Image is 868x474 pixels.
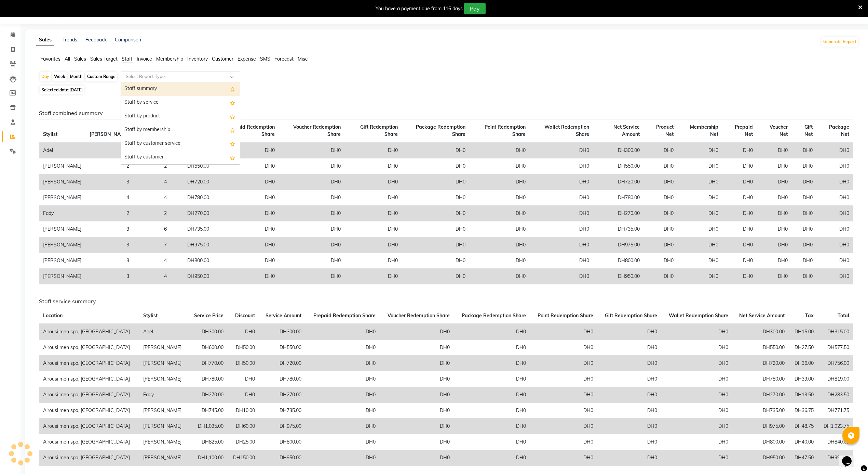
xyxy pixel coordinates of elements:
td: DH0 [470,237,530,253]
span: Add this report to Favorites List [230,99,235,107]
div: Staff by service [121,96,240,110]
span: Add this report to Favorites List [230,112,235,120]
td: DH0 [213,190,279,206]
td: DH0 [644,269,678,284]
td: DH800.00 [171,253,213,269]
td: DH0 [470,190,530,206]
td: DH0 [402,269,470,284]
span: Voucher Redemption Share [388,312,450,319]
div: Staff by membership [121,123,240,137]
span: Discount [235,312,255,319]
td: [PERSON_NAME] [39,190,85,206]
td: DH0 [279,206,345,221]
span: Selected date: [40,86,84,94]
td: DH0 [345,253,402,269]
td: DH0 [792,174,817,190]
td: DH550.00 [171,158,213,174]
td: DH0 [757,190,791,206]
td: DH0 [644,206,678,221]
span: Forecast [274,56,294,62]
div: Staff by customer service [121,137,240,151]
td: DH0 [722,190,757,206]
span: Prepaid Redemption Share [227,124,275,137]
td: DH0 [470,206,530,221]
td: 4 [133,174,171,190]
td: DH0 [454,371,530,387]
td: DH0 [792,190,817,206]
span: Sales [74,56,86,62]
ng-dropdown-panel: Options list [121,82,240,165]
td: DH720.00 [171,174,213,190]
td: DH0 [530,206,593,221]
td: DH0 [644,158,678,174]
td: DH315.00 [818,324,853,340]
td: DH36.00 [789,355,817,371]
a: Sales [36,34,54,46]
td: 6 [133,221,171,237]
span: Net Service Amount [739,312,785,319]
td: DH0 [402,142,470,158]
td: DH0 [817,158,853,174]
td: [PERSON_NAME] [139,371,188,387]
td: DH0 [402,174,470,190]
td: DH300.00 [593,142,644,158]
td: 2 [133,158,171,174]
td: DH770.00 [188,355,228,371]
div: Week [52,72,67,81]
td: Alrousi men spa, [GEOGRAPHIC_DATA] [39,324,139,340]
td: [PERSON_NAME] [39,253,85,269]
td: DH13.50 [789,387,817,402]
td: DH0 [757,174,791,190]
td: DH0 [530,269,593,284]
div: Month [68,72,84,81]
span: Sales Target [90,56,118,62]
span: Total [838,312,849,319]
td: DH0 [792,206,817,221]
td: DH0 [530,324,597,340]
td: DH0 [530,253,593,269]
td: DH0 [454,387,530,402]
span: Product Net [656,124,674,137]
span: Staff [122,56,133,62]
td: 3 [85,174,133,190]
td: Alrousi men spa, [GEOGRAPHIC_DATA] [39,402,139,418]
td: DH0 [678,253,722,269]
td: DH0 [345,269,402,284]
td: [PERSON_NAME] [39,269,85,284]
td: DH0 [792,221,817,237]
td: Alrousi men spa, [GEOGRAPHIC_DATA] [39,340,139,355]
td: 4 [133,190,171,206]
td: DH0 [279,221,345,237]
td: DH0 [792,158,817,174]
div: Custom Range [85,72,117,81]
td: DH735.00 [593,221,644,237]
span: Net Service Amount [613,124,640,137]
span: Membership Net [690,124,718,137]
td: DH0 [530,371,597,387]
span: Invoice [137,56,152,62]
td: DH0 [454,355,530,371]
td: DH50.00 [228,340,259,355]
div: Staff by customer [121,151,240,164]
td: DH0 [530,190,593,206]
td: 2 [133,206,171,221]
td: DH550.00 [259,340,306,355]
td: DH0 [213,206,279,221]
td: DH0 [213,221,279,237]
td: DH720.00 [593,174,644,190]
td: DH600.00 [188,340,228,355]
td: DH756.00 [818,355,853,371]
td: DH0 [678,269,722,284]
td: [PERSON_NAME] [139,355,188,371]
td: DH0 [454,324,530,340]
td: DH0 [530,355,597,371]
td: DH0 [722,269,757,284]
td: DH0 [380,402,454,418]
td: DH0 [817,190,853,206]
td: DH0 [380,371,454,387]
td: DH0 [530,340,597,355]
td: 3 [85,221,133,237]
td: DH0 [306,355,380,371]
td: DH0 [817,253,853,269]
td: DH0 [402,190,470,206]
